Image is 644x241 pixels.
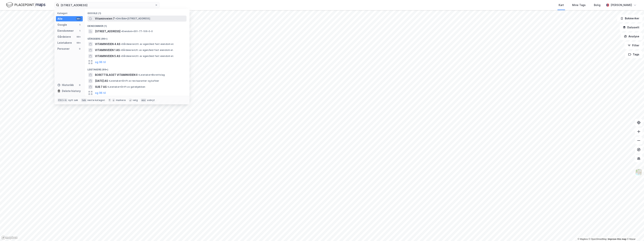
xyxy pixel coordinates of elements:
[6,2,45,8] img: logo.f888ab2527a4732fd821a326f86c7f29.svg
[625,223,644,241] iframe: Chat Widget
[95,91,106,95] button: og 96 til
[95,54,120,58] span: VITAMINVEIEN 5 AS
[121,55,174,58] span: Gårdeiere • Utl. av egen/leid fast eiendom el.
[138,73,165,76] span: Leietaker • Borettslag
[625,223,644,241] div: Kontrollprogram for chat
[57,12,83,15] div: Kategori
[121,30,122,33] span: •
[57,23,67,27] div: Google
[57,41,72,45] div: Leietakere
[107,85,145,88] span: Leietaker • Drift av gatekjøkken
[95,42,120,46] span: VITAMINVEIEN 4 AS
[578,238,588,240] a: Mapbox
[608,238,626,240] a: Improve this map
[138,73,139,76] span: •
[57,98,68,102] div: Ctrl + k
[78,84,81,87] div: 0
[589,238,607,240] a: OpenStreetMap
[594,3,600,7] div: Bolig
[78,23,81,26] div: 1
[617,15,642,22] button: Bokmerker
[121,43,122,45] span: •
[109,79,159,82] span: Leietaker • Drift av restauranter og kafeer
[572,3,586,7] div: Mine Tags
[76,35,81,38] div: 99+
[107,85,108,88] span: •
[84,34,190,41] div: Gårdeiere (99+)
[59,2,155,8] input: Søk på adresse, matrikkel, gårdeiere, leietakere eller personer
[635,169,642,176] img: Z
[76,17,81,20] div: 99+
[81,98,87,102] div: tab
[115,17,117,20] span: •
[95,79,108,83] span: [DATE] AS
[621,33,642,40] button: Analyse
[62,89,81,93] div: Delete history
[57,17,62,21] div: Alle
[121,55,122,57] span: •
[76,41,81,44] div: 99+
[147,99,155,102] div: avbryt
[57,47,70,51] div: Personer
[68,99,78,102] div: nytt søk
[120,49,122,51] span: •
[78,47,81,50] div: 0
[57,29,74,33] div: Eiendommer
[84,22,190,28] div: Eiendommer (1)
[611,3,632,7] div: [PERSON_NAME]
[115,17,150,20] span: Område • [STREET_ADDRESS]
[620,24,642,31] button: Datasett
[95,29,120,34] span: [STREET_ADDRESS]
[625,51,642,58] button: Tags
[624,42,642,49] button: Filter
[120,49,173,52] span: Gårdeiere • Utl. av egen/leid fast eiendom el.
[95,48,120,52] span: VITAMINVEIEN 1 AS
[78,29,81,32] div: 1
[116,99,126,102] div: markere
[87,99,105,102] div: neste kategori
[95,73,138,77] span: BORETTSLAGET VITAMINVEIEN II
[121,30,153,33] span: Eiendom • 301-77-106-0-0
[1,236,18,240] a: Mapbox homepage
[95,16,115,21] span: Vitaminveien 7
[141,98,147,102] div: esc
[95,60,106,64] button: og 96 til
[109,79,110,82] span: •
[95,85,107,89] span: SUB 7 AS
[84,65,190,72] div: Leietakere (99+)
[84,9,190,16] div: Google (1)
[57,35,71,39] div: Gårdeiere
[559,3,564,7] div: Kart
[121,43,174,46] span: Gårdeiere • Utl. av egen/leid fast eiendom el.
[133,99,138,102] div: velg
[57,83,74,87] div: Historikk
